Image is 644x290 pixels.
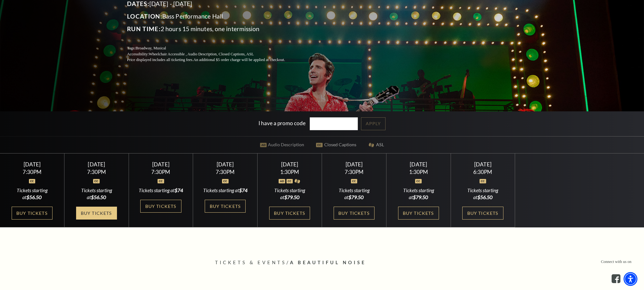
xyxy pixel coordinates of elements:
span: $56.50 [477,194,492,200]
div: Tickets starting at [330,187,379,201]
a: Buy Tickets [334,207,375,220]
p: Bass Performance Hall [127,11,300,21]
span: $74 [175,187,183,193]
div: 1:30PM [394,169,443,175]
div: Tickets starting at [8,187,57,201]
a: Buy Tickets [462,207,503,220]
div: 6:30PM [458,169,507,175]
a: Buy Tickets [205,200,246,213]
div: 7:30PM [330,169,379,175]
span: $79.50 [413,194,428,200]
div: [DATE] [330,161,379,168]
span: $79.50 [348,194,364,200]
div: [DATE] [8,161,57,168]
span: Tickets & Events [215,260,286,265]
div: 7:30PM [136,169,185,175]
div: Tickets starting at [136,187,185,194]
span: $74 [239,187,247,193]
div: [DATE] [394,161,443,168]
a: facebook - open in a new tab [612,274,620,283]
span: $56.50 [91,194,106,200]
div: [DATE] [265,161,314,168]
a: Buy Tickets [12,207,53,220]
a: Buy Tickets [269,207,310,220]
span: $79.50 [284,194,299,200]
div: [DATE] [72,161,121,168]
div: Accessibility Menu [624,272,637,286]
label: I have a promo code [258,120,306,126]
p: Accessibility: [127,51,300,57]
div: 1:30PM [265,169,314,175]
div: 7:30PM [8,169,57,175]
span: Location: [127,13,162,20]
div: Tickets starting at [394,187,443,201]
div: [DATE] [201,161,250,168]
div: Tickets starting at [72,187,121,201]
p: Tags: [127,45,300,51]
a: Buy Tickets [398,207,439,220]
div: Tickets starting at [265,187,314,201]
span: Wheelchair Accessible , Audio Description, Closed Captions, ASL [149,52,254,56]
p: / [215,259,429,267]
span: Broadway, Musical [136,46,166,50]
p: 2 hours 15 minutes, one intermission [127,24,300,34]
span: $56.50 [26,194,42,200]
a: Buy Tickets [140,200,181,213]
p: Connect with us on [601,259,631,265]
div: Tickets starting at [458,187,507,201]
div: 7:30PM [201,169,250,175]
span: A Beautiful Noise [290,260,366,265]
div: [DATE] [458,161,507,168]
div: 7:30PM [72,169,121,175]
div: Tickets starting at [201,187,250,194]
div: [DATE] [136,161,185,168]
p: Price displayed includes all ticketing fees. [127,57,300,63]
span: Run Time: [127,25,161,32]
span: An additional $5 order charge will be applied at checkout. [193,58,285,62]
a: Buy Tickets [76,207,117,220]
